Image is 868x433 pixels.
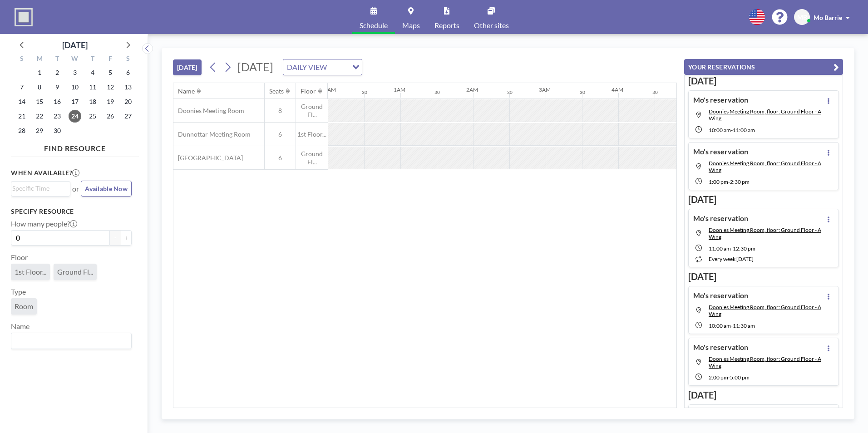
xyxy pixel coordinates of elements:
div: 1AM [394,86,405,93]
h4: Mo's reservation [693,214,748,223]
span: Tuesday, September 16, 2025 [51,95,64,108]
span: 12:30 PM [733,245,755,252]
span: Monday, September 8, 2025 [33,81,46,93]
div: 30 [580,89,585,95]
span: 10:00 AM [709,127,731,133]
input: Search for option [330,61,347,73]
span: Monday, September 1, 2025 [33,66,46,79]
h4: Mo's reservation [693,95,748,104]
span: Monday, September 15, 2025 [33,95,46,108]
span: Thursday, September 25, 2025 [86,110,99,123]
div: [DATE] [62,39,88,51]
span: Friday, September 19, 2025 [104,95,117,108]
span: Tuesday, September 2, 2025 [51,66,64,79]
div: 30 [434,89,440,95]
span: 11:00 AM [709,245,731,252]
span: Room [15,302,33,311]
div: Search for option [11,182,70,195]
div: W [66,54,84,65]
input: Search for option [12,335,126,347]
span: Sunday, September 28, 2025 [15,124,28,137]
div: Floor [301,87,316,95]
span: Schedule [360,22,388,29]
span: Other sites [474,22,509,29]
span: Maps [402,22,420,29]
span: 8 [265,107,296,115]
span: or [72,184,79,193]
span: Sunday, September 14, 2025 [15,95,28,108]
button: - [110,230,121,246]
span: 11:00 AM [733,127,755,133]
label: Floor [11,253,28,262]
span: 1st Floor... [296,130,328,138]
span: Friday, September 12, 2025 [104,81,117,93]
button: Available Now [81,181,132,197]
div: Name [178,87,195,95]
div: T [49,54,66,65]
span: Doonies Meeting Room, floor: Ground Floor - A Wing [709,160,821,173]
span: Sunday, September 21, 2025 [15,110,28,123]
img: organization-logo [15,8,33,26]
span: Thursday, September 11, 2025 [86,81,99,93]
span: Dunnottar Meeting Room [173,130,251,138]
span: Ground Fl... [296,150,328,166]
div: Seats [269,87,284,95]
div: 30 [507,89,513,95]
div: 3AM [539,86,551,93]
span: 11:30 AM [733,322,755,329]
span: DAILY VIEW [285,61,329,73]
h4: Mo's reservation [693,147,748,156]
span: Friday, September 5, 2025 [104,66,117,79]
h3: [DATE] [688,75,839,87]
span: - [731,245,733,252]
div: T [84,54,101,65]
span: - [731,127,733,133]
span: 6 [265,130,296,138]
button: [DATE] [173,59,202,75]
span: Wednesday, September 24, 2025 [69,110,81,123]
h3: Specify resource [11,207,132,216]
span: 6 [265,154,296,162]
span: Doonies Meeting Room, floor: Ground Floor - A Wing [709,226,821,240]
span: Monday, September 29, 2025 [33,124,46,137]
div: Search for option [11,333,131,349]
span: Doonies Meeting Room, floor: Ground Floor - A Wing [709,355,821,369]
span: Available Now [85,185,128,192]
h3: [DATE] [688,389,839,401]
div: 4AM [612,86,623,93]
div: M [31,54,49,65]
span: MB [797,13,807,21]
span: - [728,374,730,381]
button: + [121,230,132,246]
div: 12AM [321,86,336,93]
label: How many people? [11,219,77,228]
span: 2:30 PM [730,178,750,185]
h4: Mo's reservation [693,343,748,352]
span: Saturday, September 27, 2025 [122,110,134,123]
span: Doonies Meeting Room, floor: Ground Floor - A Wing [709,108,821,122]
span: Friday, September 26, 2025 [104,110,117,123]
div: 30 [652,89,658,95]
span: 10:00 AM [709,322,731,329]
span: Reports [434,22,459,29]
span: Thursday, September 4, 2025 [86,66,99,79]
span: Ground Fl... [296,103,328,118]
span: Tuesday, September 9, 2025 [51,81,64,93]
span: - [731,322,733,329]
h4: Mo's reservation [693,291,748,300]
span: 1:00 PM [709,178,728,185]
span: 5:00 PM [730,374,750,381]
span: Saturday, September 13, 2025 [122,81,134,93]
span: Monday, September 22, 2025 [33,110,46,123]
span: Wednesday, September 17, 2025 [69,95,81,108]
div: S [13,54,31,65]
span: Saturday, September 6, 2025 [122,66,134,79]
span: every week [DATE] [709,256,754,262]
span: 2:00 PM [709,374,728,381]
div: S [119,54,137,65]
h3: [DATE] [688,271,839,282]
span: 1st Floor... [15,267,46,276]
label: Type [11,287,26,296]
span: Thursday, September 18, 2025 [86,95,99,108]
span: - [728,178,730,185]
